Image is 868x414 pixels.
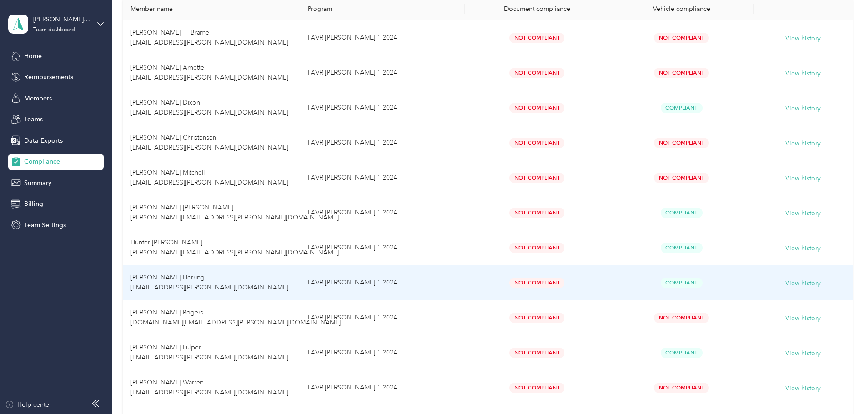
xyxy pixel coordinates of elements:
span: Members [24,94,52,103]
span: [PERSON_NAME] Rogers [DOMAIN_NAME][EMAIL_ADDRESS][PERSON_NAME][DOMAIN_NAME] [130,309,341,326]
span: Data Exports [24,136,63,145]
button: View history [785,384,821,394]
span: [PERSON_NAME] Warren [EMAIL_ADDRESS][PERSON_NAME][DOMAIN_NAME] [130,379,288,396]
span: [PERSON_NAME] [PERSON_NAME] [PERSON_NAME][EMAIL_ADDRESS][PERSON_NAME][DOMAIN_NAME] [130,204,339,221]
td: FAVR Bev 1 2024 [300,265,464,300]
span: [PERSON_NAME] Fulper [EMAIL_ADDRESS][PERSON_NAME][DOMAIN_NAME] [130,344,288,361]
span: [PERSON_NAME] Herring [EMAIL_ADDRESS][PERSON_NAME][DOMAIN_NAME] [130,274,288,291]
span: [PERSON_NAME] Dixon [EMAIL_ADDRESS][PERSON_NAME][DOMAIN_NAME] [130,99,288,116]
button: View history [785,69,821,79]
span: Compliant [661,103,703,113]
span: Not Compliant [509,103,564,113]
div: Document compliance [472,5,602,13]
button: View history [785,139,821,149]
button: View history [785,209,821,219]
td: FAVR Bev 1 2024 [300,230,464,265]
iframe: Everlance-gr Chat Button Frame [817,363,868,414]
span: Billing [24,199,43,209]
div: Vehicle compliance [617,5,747,13]
span: Not Compliant [509,138,564,148]
span: Not Compliant [654,173,709,183]
div: [PERSON_NAME] Beverages [33,15,90,24]
span: Not Compliant [509,243,564,253]
span: Not Compliant [509,173,564,183]
span: Not Compliant [654,383,709,393]
span: Not Compliant [509,33,564,43]
span: Team Settings [24,220,66,230]
td: FAVR Bev 1 2024 [300,370,464,405]
span: Home [24,51,42,61]
td: FAVR Bev 1 2024 [300,300,464,335]
span: Compliant [661,243,703,253]
span: Compliance [24,157,60,166]
span: Reimbursements [24,72,73,82]
span: Not Compliant [654,313,709,323]
button: View history [785,349,821,359]
span: Not Compliant [509,313,564,323]
span: Compliant [661,278,703,288]
span: Not Compliant [509,208,564,218]
div: Team dashboard [33,27,75,33]
span: Not Compliant [509,68,564,78]
span: Not Compliant [654,68,709,78]
span: [PERSON_NAME] Arnette [EMAIL_ADDRESS][PERSON_NAME][DOMAIN_NAME] [130,64,288,81]
span: Summary [24,178,51,188]
span: Not Compliant [509,278,564,288]
td: FAVR Bev 1 2024 [300,55,464,90]
span: Not Compliant [654,138,709,148]
td: FAVR Bev 1 2024 [300,335,464,370]
span: [PERSON_NAME] Christensen [EMAIL_ADDRESS][PERSON_NAME][DOMAIN_NAME] [130,134,288,151]
button: View history [785,244,821,254]
span: Compliant [661,348,703,358]
span: Not Compliant [509,383,564,393]
button: View history [785,174,821,184]
td: FAVR Bev 1 2024 [300,20,464,55]
td: FAVR Bev 1 2024 [300,195,464,230]
td: FAVR Bev 1 2024 [300,90,464,125]
span: [PERSON_NAME] Mitchell [EMAIL_ADDRESS][PERSON_NAME][DOMAIN_NAME] [130,169,288,186]
button: View history [785,279,821,289]
td: FAVR Bev 1 2024 [300,125,464,160]
span: Not Compliant [654,33,709,43]
span: Not Compliant [509,348,564,358]
button: View history [785,104,821,114]
button: Help center [5,400,51,409]
button: View history [785,34,821,44]
span: Compliant [661,208,703,218]
span: [PERSON_NAME] Brame [EMAIL_ADDRESS][PERSON_NAME][DOMAIN_NAME] [130,29,288,46]
td: FAVR Bev 1 2024 [300,160,464,195]
span: Teams [24,115,43,124]
button: View history [785,314,821,324]
span: Hunter [PERSON_NAME] [PERSON_NAME][EMAIL_ADDRESS][PERSON_NAME][DOMAIN_NAME] [130,239,339,256]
